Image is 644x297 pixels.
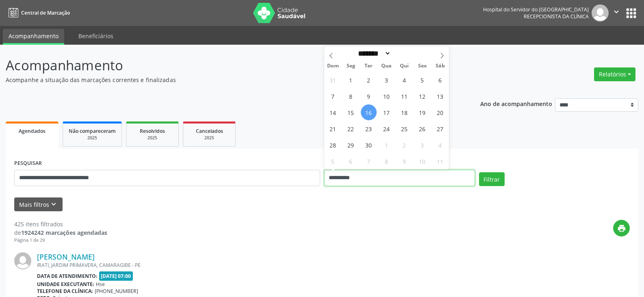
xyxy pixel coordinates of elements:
div: 2025 [69,135,116,141]
span: Setembro 5, 2025 [414,72,430,88]
span: Central de Marcação [21,9,70,16]
button: Relatórios [594,67,635,81]
b: Telefone da clínica: [37,288,93,295]
span: Setembro 1, 2025 [343,72,359,88]
img: img [592,4,609,22]
span: Outubro 2, 2025 [397,137,412,153]
span: Setembro 17, 2025 [379,104,395,120]
button:  [609,4,624,22]
a: Acompanhamento [3,29,64,45]
span: Dom [324,63,342,69]
span: Setembro 21, 2025 [325,121,341,137]
span: Setembro 20, 2025 [432,104,448,120]
span: Outubro 10, 2025 [414,153,430,169]
span: Outubro 4, 2025 [432,137,448,153]
button: apps [624,6,638,20]
span: Setembro 29, 2025 [343,137,359,153]
div: Página 1 de 29 [14,237,107,244]
span: Setembro 11, 2025 [397,88,412,104]
div: de [14,228,107,237]
span: Outubro 9, 2025 [397,153,412,169]
span: Ter [360,63,377,69]
select: Month [356,49,391,58]
span: Setembro 8, 2025 [343,88,359,104]
span: Resolvidos [140,128,165,134]
span: Setembro 2, 2025 [361,72,377,88]
p: Acompanhe a situação das marcações correntes e finalizadas [6,76,449,84]
span: Recepcionista da clínica [524,13,589,20]
label: PESQUISAR [14,157,42,170]
span: Setembro 25, 2025 [397,121,412,137]
span: Setembro 16, 2025 [361,104,377,120]
span: Outubro 1, 2025 [379,137,395,153]
span: Setembro 6, 2025 [432,72,448,88]
div: IRATI, JARDIM PRIMAVERA, CAMARAGIBE - PE [37,262,508,269]
span: Agendados [19,128,46,134]
button: print [613,220,630,236]
span: Seg [342,63,360,69]
img: img [14,252,31,269]
span: Setembro 24, 2025 [379,121,395,137]
span: Setembro 3, 2025 [379,72,395,88]
strong: 1924242 marcações agendadas [21,229,107,236]
span: Setembro 27, 2025 [432,121,448,137]
a: Central de Marcação [6,6,70,20]
span: Setembro 7, 2025 [325,88,341,104]
b: Unidade executante: [37,281,94,288]
span: Setembro 14, 2025 [325,104,341,120]
span: Setembro 26, 2025 [414,121,430,137]
span: Não compareceram [69,128,116,134]
span: Agosto 31, 2025 [325,72,341,88]
span: [PHONE_NUMBER] [95,288,138,295]
span: Setembro 15, 2025 [343,104,359,120]
span: Qua [377,63,395,69]
span: Sáb [431,63,449,69]
input: Year [391,49,418,58]
div: Hospital do Servidor do [GEOGRAPHIC_DATA] [483,6,589,13]
span: Setembro 22, 2025 [343,121,359,137]
b: Data de atendimento: [37,273,98,280]
span: Setembro 13, 2025 [432,88,448,104]
p: Ano de acompanhamento [480,98,552,108]
span: Setembro 10, 2025 [379,88,395,104]
span: Setembro 23, 2025 [361,121,377,137]
p: Acompanhamento [6,55,449,76]
span: Setembro 4, 2025 [397,72,412,88]
a: Beneficiários [73,29,119,43]
span: Setembro 18, 2025 [397,104,412,120]
span: Setembro 28, 2025 [325,137,341,153]
span: Outubro 7, 2025 [361,153,377,169]
div: 2025 [132,135,173,141]
span: Hse [96,281,105,288]
a: [PERSON_NAME] [37,252,95,261]
span: [DATE] 07:00 [99,271,133,281]
span: Setembro 30, 2025 [361,137,377,153]
i: keyboard_arrow_down [49,200,58,209]
span: Cancelados [196,128,223,134]
i: print [617,224,626,233]
span: Outubro 5, 2025 [325,153,341,169]
button: Mais filtroskeyboard_arrow_down [14,197,63,212]
span: Outubro 11, 2025 [432,153,448,169]
button: Filtrar [479,172,505,186]
i:  [612,7,621,16]
span: Outubro 8, 2025 [379,153,395,169]
div: 2025 [189,135,230,141]
span: Setembro 19, 2025 [414,104,430,120]
span: Setembro 12, 2025 [414,88,430,104]
div: 425 itens filtrados [14,220,107,228]
span: Outubro 6, 2025 [343,153,359,169]
span: Outubro 3, 2025 [414,137,430,153]
span: Qui [395,63,413,69]
span: Sex [413,63,431,69]
span: Setembro 9, 2025 [361,88,377,104]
